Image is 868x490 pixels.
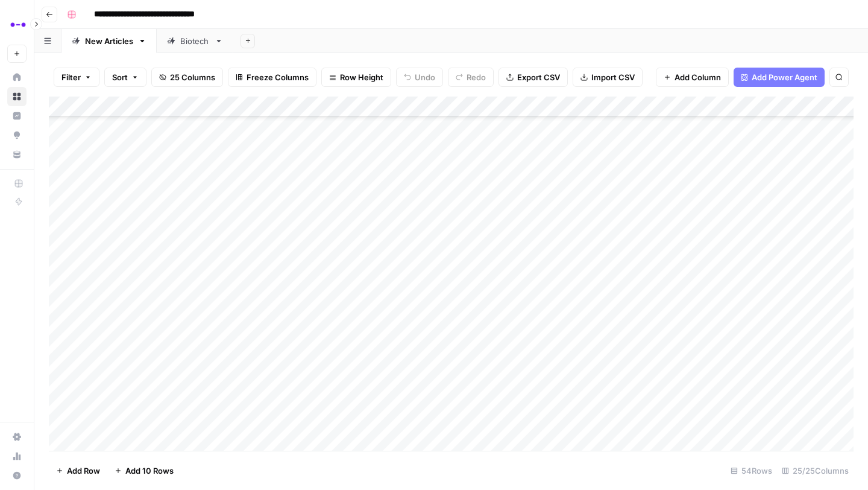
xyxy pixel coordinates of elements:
[67,465,100,477] span: Add Row
[170,71,215,83] span: 25 Columns
[448,68,494,87] button: Redo
[49,461,107,480] button: Add Row
[157,29,233,53] a: Biotech
[7,447,27,466] a: Usage
[752,71,817,83] span: Add Power Agent
[7,14,29,36] img: Abacum Logo
[7,466,27,485] button: Help + Support
[656,68,729,87] button: Add Column
[467,71,486,83] span: Redo
[498,68,568,87] button: Export CSV
[517,71,560,83] span: Export CSV
[591,71,635,83] span: Import CSV
[415,71,435,83] span: Undo
[125,465,174,477] span: Add 10 Rows
[7,126,27,145] a: Opportunities
[396,68,443,87] button: Undo
[85,35,133,47] div: New Articles
[107,461,181,480] button: Add 10 Rows
[247,71,309,83] span: Freeze Columns
[7,10,27,40] button: Workspace: Abacum
[61,71,81,83] span: Filter
[180,35,210,47] div: Biotech
[104,68,146,87] button: Sort
[228,68,316,87] button: Freeze Columns
[7,145,27,164] a: Your Data
[675,71,721,83] span: Add Column
[777,461,854,480] div: 25/25 Columns
[340,71,383,83] span: Row Height
[54,68,99,87] button: Filter
[112,71,128,83] span: Sort
[7,106,27,126] a: Insights
[7,427,27,447] a: Settings
[321,68,391,87] button: Row Height
[7,68,27,87] a: Home
[151,68,223,87] button: 25 Columns
[726,461,777,480] div: 54 Rows
[7,87,27,106] a: Browse
[61,29,157,53] a: New Articles
[573,68,643,87] button: Import CSV
[734,68,825,87] button: Add Power Agent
